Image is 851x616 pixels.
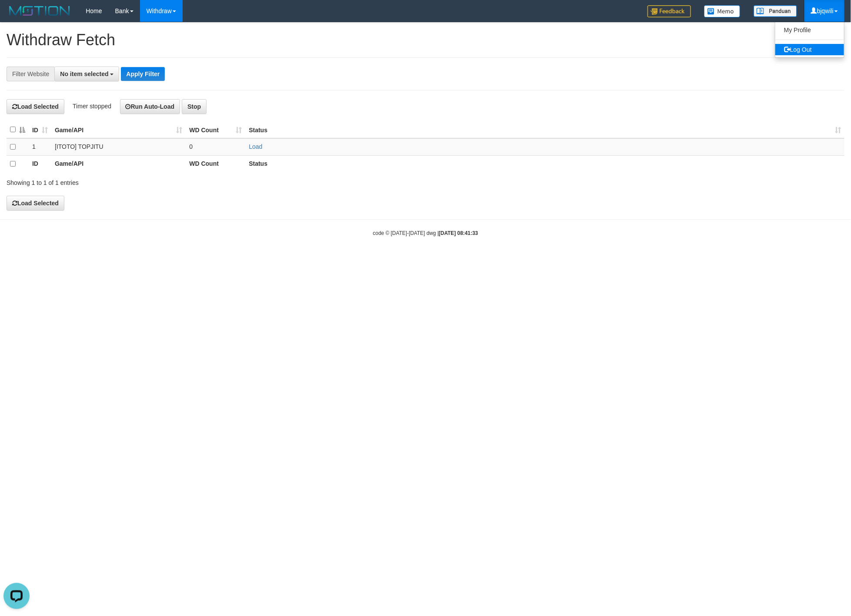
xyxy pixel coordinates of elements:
[51,138,186,155] td: [ITOTO] TOPJITU
[647,5,691,17] img: Feedback.jpg
[29,155,51,172] th: ID
[373,230,478,236] small: code © [DATE]-[DATE] dwg |
[3,3,30,30] button: Open LiveChat chat widget
[775,24,844,36] a: My Profile
[249,143,262,150] a: Load
[54,67,119,81] button: No item selected
[245,155,844,172] th: Status
[7,67,54,81] div: Filter Website
[7,31,844,49] h1: Withdraw Fetch
[29,138,51,155] td: 1
[704,5,741,17] img: Button%20Memo.svg
[245,121,844,138] th: Status: activate to sort column ascending
[775,44,844,55] a: Log Out
[73,103,111,110] span: Timer stopped
[51,121,186,138] th: Game/API: activate to sort column ascending
[7,4,73,17] img: MOTION_logo.png
[186,121,245,138] th: WD Count: activate to sort column ascending
[51,155,186,172] th: Game/API
[60,70,108,77] span: No item selected
[7,99,64,114] button: Load Selected
[7,175,348,187] div: Showing 1 to 1 of 1 entries
[439,230,478,236] strong: [DATE] 08:41:33
[120,99,180,114] button: Run Auto-Load
[121,67,165,81] button: Apply Filter
[186,155,245,172] th: WD Count
[189,143,193,150] span: 0
[754,5,797,17] img: panduan.png
[7,196,64,211] button: Load Selected
[182,99,207,114] button: Stop
[29,121,51,138] th: ID: activate to sort column ascending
